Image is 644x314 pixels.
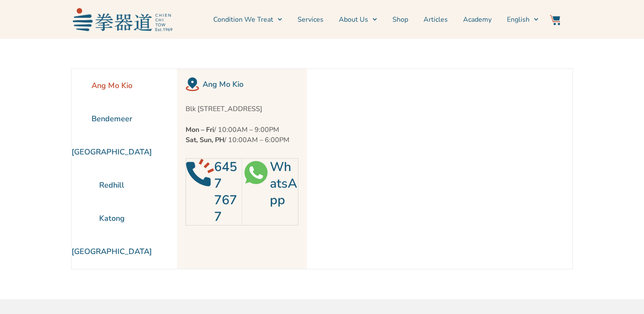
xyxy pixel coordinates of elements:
[507,14,530,25] span: English
[186,125,214,134] strong: Mon – Fri
[298,9,323,30] a: Services
[550,15,560,25] img: Website Icon-03
[424,9,448,30] a: Articles
[307,69,548,269] iframe: Chien Chi Tow Healthcare Ang Mo Kio
[392,9,408,30] a: Shop
[177,9,538,30] nav: Menu
[463,9,492,30] a: Academy
[214,158,237,226] a: 6457 7677
[186,135,224,145] strong: Sat, Sun, PH
[213,9,282,30] a: Condition We Treat
[186,104,298,114] p: Blk [STREET_ADDRESS]
[270,158,297,209] a: WhatsApp
[203,78,298,90] h2: Ang Mo Kio
[507,9,538,30] a: English
[186,125,298,145] p: / 10:00AM – 9:00PM / 10:00AM – 6:00PM
[339,9,377,30] a: About Us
